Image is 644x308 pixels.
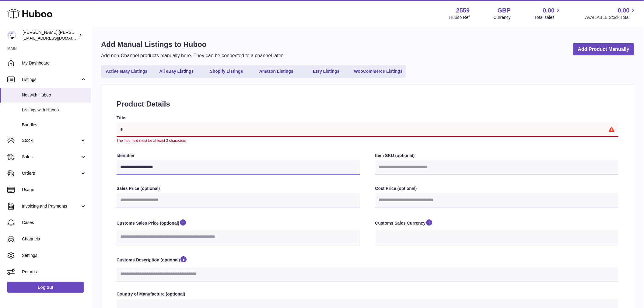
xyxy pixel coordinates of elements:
[22,77,80,82] span: Listings
[450,15,470,20] div: Huboo Ref
[101,52,283,59] p: Add non-Channel products manually here. They can be connected to a channel later
[573,43,634,56] a: Add Product Manually
[101,40,283,49] h1: Add Manual Listings to Huboo
[22,253,86,258] span: Settings
[22,187,86,193] span: Usage
[23,30,77,41] div: [PERSON_NAME] [PERSON_NAME] [PERSON_NAME]
[117,219,360,228] label: Customs Sales Price (optional)
[375,186,619,191] label: Cost Price (optional)
[152,66,201,76] a: All eBay Listings
[375,153,619,159] label: Item SKU (optional)
[302,66,351,76] a: Etsy Listings
[22,269,86,275] span: Returns
[22,154,80,160] span: Sales
[102,66,151,76] a: Active eBay Listings
[117,99,619,109] h2: Product Details
[202,66,251,76] a: Shopify Listings
[22,107,86,113] span: Listings with Huboo
[22,220,86,226] span: Cases
[117,115,619,121] label: Title
[543,6,555,15] span: 0.00
[117,138,619,143] div: The Title field must be at least 3 characters
[252,66,301,76] a: Amazon Listings
[22,92,86,98] span: Not with Huboo
[494,15,511,20] div: Currency
[534,15,562,20] span: Total sales
[585,6,637,20] a: 0.00 AVAILABLE Stock Total
[498,6,511,15] strong: GBP
[456,6,470,15] strong: 2559
[22,236,86,242] span: Channels
[117,255,619,265] label: Customs Description (optional)
[22,122,86,128] span: Bundles
[585,15,637,20] span: AVAILABLE Stock Total
[23,36,89,40] span: [EMAIL_ADDRESS][DOMAIN_NAME]
[22,203,80,209] span: Invoicing and Payments
[117,291,619,297] label: Country of Manufacture (optional)
[22,60,86,66] span: My Dashboard
[618,6,630,15] span: 0.00
[352,66,405,76] a: WooCommerce Listings
[117,153,360,159] label: Identifier
[534,6,562,20] a: 0.00 Total sales
[375,219,619,228] label: Customs Sales Currency
[7,31,16,40] img: internalAdmin-2559@internal.huboo.com
[22,138,80,143] span: Stock
[7,282,84,293] a: Log out
[22,170,80,176] span: Orders
[117,186,360,191] label: Sales Price (optional)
